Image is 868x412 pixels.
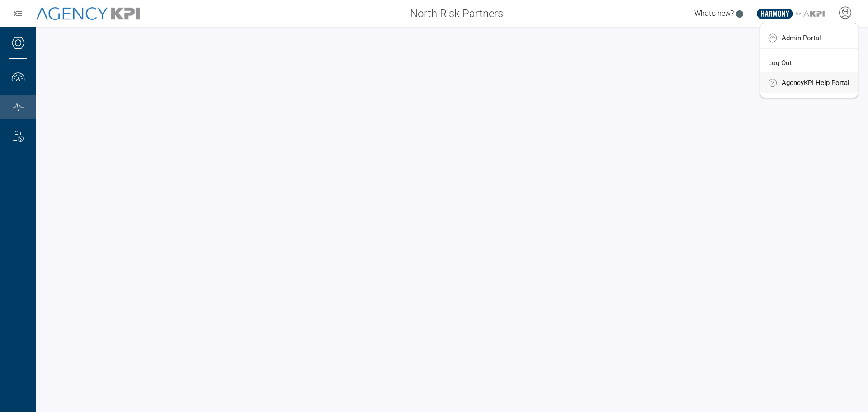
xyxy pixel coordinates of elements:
[36,7,140,20] img: AgencyKPI
[768,59,792,66] span: Log Out
[782,79,849,86] span: AgencyKPI Help Portal
[694,9,734,18] span: What's new?
[782,34,821,42] span: Admin Portal
[410,5,503,22] span: North Risk Partners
